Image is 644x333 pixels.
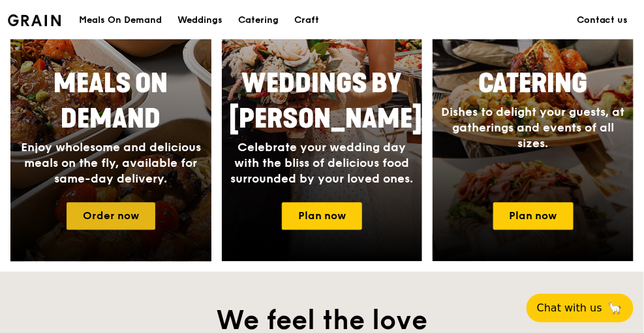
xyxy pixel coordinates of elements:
[170,1,230,40] a: Weddings
[21,140,201,186] span: Enjoy wholesome and delicious meals on the fly, available for same-day delivery.
[177,1,222,40] div: Weddings
[282,202,362,230] a: Plan now
[537,300,602,316] span: Chat with us
[479,68,588,99] span: Catering
[230,140,413,186] span: Celebrate your wedding day with the bliss of delicious food surrounded by your loved ones.
[442,105,625,150] span: Dishes to delight your guests, at gatherings and events of all sizes.
[527,294,634,323] button: Chat with us🦙
[230,68,423,135] span: Weddings by [PERSON_NAME]
[238,1,279,40] div: Catering
[607,300,623,316] span: 🦙
[8,14,61,26] img: Grain
[294,1,319,40] div: Craft
[67,202,155,230] a: Order now
[79,1,162,40] div: Meals On Demand
[230,1,286,40] a: Catering
[569,1,636,40] a: Contact us
[493,202,574,230] a: Plan now
[54,68,168,135] span: Meals On Demand
[286,1,327,40] a: Craft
